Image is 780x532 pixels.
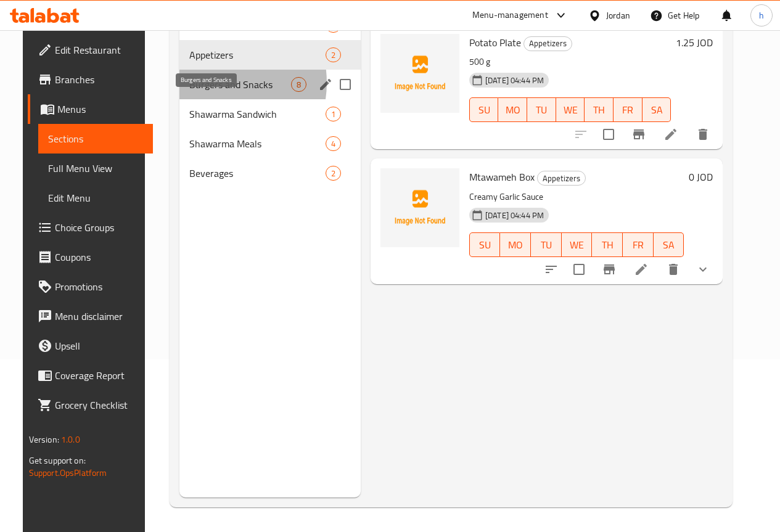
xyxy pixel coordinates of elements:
span: Select to update [566,256,592,282]
button: delete [688,120,718,149]
p: 500 g [469,54,671,70]
span: TH [597,236,618,254]
span: [DATE] 04:44 PM [480,210,549,221]
h6: 0 JOD [689,168,713,186]
p: Creamy Garlic Sauce [469,189,684,205]
span: Mtawameh Box [469,168,535,186]
span: Appetizers [538,171,585,186]
a: Sections [38,124,153,153]
span: TU [536,236,557,254]
a: Menus [28,94,153,124]
a: Menu disclaimer [28,301,153,331]
span: Shawarma Sandwich [189,107,326,121]
button: FR [614,97,642,122]
span: SU [475,101,494,119]
a: Coverage Report [28,361,153,390]
span: Promotions [55,279,143,294]
div: Menu-management [472,8,548,23]
button: TU [527,97,556,122]
span: 1 [326,108,340,120]
a: Branches [28,65,153,94]
button: TH [592,232,623,257]
button: SU [469,232,501,257]
span: WE [561,101,580,119]
div: items [326,47,341,62]
span: Coupons [55,250,143,264]
span: FR [618,101,638,119]
a: Edit Restaurant [28,35,153,65]
button: Branch-specific-item [624,120,654,149]
span: SA [659,236,679,254]
div: items [326,107,341,121]
div: Shawarma Sandwich1 [179,99,361,129]
span: 2 [326,168,340,179]
button: SU [469,97,499,122]
span: Potato Plate [469,33,521,52]
button: sort-choices [536,255,566,284]
span: SA [647,101,667,119]
button: SA [654,232,684,257]
button: show more [688,255,718,284]
button: delete [659,255,688,284]
span: Branches [55,72,143,87]
a: Full Menu View [38,153,153,183]
span: TU [532,101,551,119]
a: Edit menu item [663,127,678,142]
h6: 1.25 JOD [676,34,713,51]
div: Appetizers [537,171,586,186]
button: WE [556,97,585,122]
span: MO [505,236,526,254]
button: FR [623,232,654,257]
button: TU [531,232,562,257]
span: Menu disclaimer [55,309,143,324]
span: TH [589,101,609,119]
button: Branch-specific-item [594,255,624,284]
span: h [759,9,764,22]
button: MO [498,97,527,122]
span: 8 [292,79,306,91]
span: Shawarma Meals [189,136,326,151]
span: Grocery Checklist [55,398,143,412]
div: items [326,136,341,151]
span: Get support on: [29,452,86,469]
span: [DATE] 04:44 PM [480,75,549,86]
span: Sections [48,131,143,146]
span: 4 [326,138,340,150]
a: Coupons [28,242,153,272]
div: Jordan [606,9,630,22]
span: Coverage Report [55,368,143,383]
a: Upsell [28,331,153,361]
span: FR [628,236,649,254]
a: Edit menu item [634,262,649,277]
span: Edit Restaurant [55,43,143,57]
span: 1.0.0 [61,432,80,448]
button: WE [562,232,593,257]
span: Beverages [189,166,326,181]
a: Grocery Checklist [28,390,153,420]
img: Mtawameh Box [380,168,459,247]
a: Choice Groups [28,213,153,242]
div: Burgers and Snacks8edit [179,70,361,99]
span: Choice Groups [55,220,143,235]
div: Appetizers2 [179,40,361,70]
a: Promotions [28,272,153,301]
span: MO [503,101,522,119]
button: TH [585,97,614,122]
button: edit [316,75,335,94]
span: Select to update [596,121,622,147]
span: SU [475,236,496,254]
div: Shawarma Meals4 [179,129,361,158]
span: Appetizers [189,47,326,62]
div: items [291,77,306,92]
div: Appetizers [523,36,572,51]
div: items [326,166,341,181]
span: Full Menu View [48,161,143,176]
span: Edit Menu [48,190,143,205]
span: WE [567,236,588,254]
a: Support.OpsPlatform [29,465,107,481]
span: Upsell [55,338,143,353]
span: Menus [57,102,143,117]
